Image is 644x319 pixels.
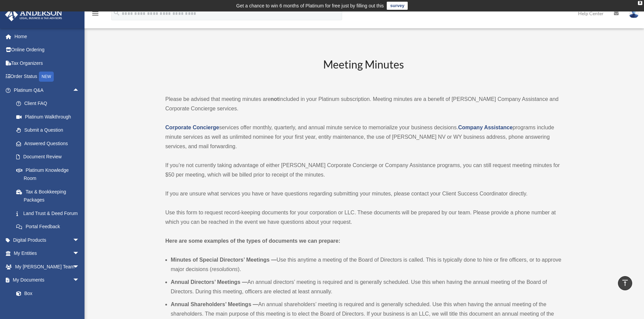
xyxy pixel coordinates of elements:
a: Digital Productsarrow_drop_down [5,233,90,247]
a: Client FAQ [9,97,90,110]
li: Use this anytime a meeting of the Board of Directors is called. This is typically done to hire or... [171,255,562,274]
a: Portal Feedback [9,220,90,234]
a: Platinum Knowledge Room [9,163,90,185]
p: Please be advised that meeting minutes are included in your Platinum subscription. Meeting minute... [165,95,562,113]
a: Document Review [9,150,90,164]
em: resolutions [212,266,238,272]
span: arrow_drop_down [73,233,86,247]
a: Home [5,30,90,43]
a: Tax & Bookkeeping Packages [9,185,90,207]
strong: Here are some examples of the types of documents we can prepare: [165,238,340,244]
a: Submit a Question [9,124,90,137]
span: arrow_drop_down [73,247,86,261]
strong: not [270,96,279,102]
a: My Documentsarrow_drop_down [5,273,90,287]
a: Box [9,287,90,300]
p: Use this form to request record-keeping documents for your corporation or LLC. These documents wi... [165,208,562,227]
a: Tax Organizers [5,56,90,70]
p: If you are unsure what services you have or have questions regarding submitting your minutes, ple... [165,189,562,198]
i: menu [91,9,99,18]
li: An annual directors’ meeting is required and is generally scheduled. Use this when having the ann... [171,277,562,296]
a: survey [387,2,408,10]
b: Annual Shareholders’ Meetings — [171,301,258,307]
a: Answered Questions [9,137,90,150]
a: Online Ordering [5,43,90,57]
span: arrow_drop_down [73,260,86,274]
a: Order StatusNEW [5,70,90,84]
b: Annual Directors’ Meetings — [171,279,247,285]
a: My Entitiesarrow_drop_down [5,247,90,260]
a: Land Trust & Deed Forum [9,207,90,220]
h2: Meeting Minutes [165,57,562,85]
img: Anderson Advisors Platinum Portal [3,8,64,21]
p: If you’re not currently taking advantage of either [PERSON_NAME] Corporate Concierge or Company A... [165,161,562,180]
a: Corporate Concierge [165,125,219,130]
i: search [113,9,120,17]
i: vertical_align_top [621,279,629,287]
p: services offer monthly, quarterly, and annual minute service to memorialize your business decisio... [165,123,562,151]
a: menu [91,12,99,18]
a: vertical_align_top [618,276,632,290]
img: User Pic [629,8,639,18]
a: Platinum Walkthrough [9,110,90,124]
div: Get a chance to win 6 months of Platinum for free just by filling out this [236,2,384,10]
a: My [PERSON_NAME] Teamarrow_drop_down [5,260,90,273]
span: arrow_drop_down [73,273,86,287]
a: Platinum Q&Aarrow_drop_up [5,83,90,97]
span: arrow_drop_up [73,83,86,97]
div: NEW [39,72,54,82]
b: Minutes of Special Directors’ Meetings — [171,257,277,263]
a: Company Assistance [458,125,512,130]
div: close [638,1,642,5]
